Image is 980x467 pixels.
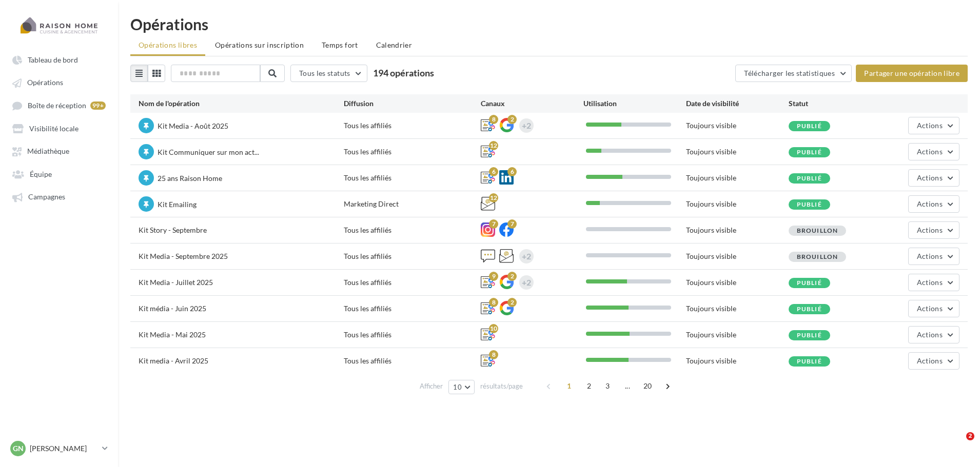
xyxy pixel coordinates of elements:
span: Gn [13,443,24,454]
iframe: Intercom live chat [945,432,970,457]
a: Équipe [6,165,112,183]
div: Tous les affiliés [344,225,481,235]
div: Toujours visible [686,225,789,235]
span: Tableau de bord [28,55,78,64]
div: Toujours visible [686,330,789,340]
div: Toujours visible [686,303,789,314]
div: 2 [507,115,517,124]
div: 8 [489,115,498,124]
div: 9 [489,272,498,281]
a: Médiathèque [6,141,112,160]
button: Tous les statuts [290,65,367,82]
span: Publié [797,305,822,313]
div: 99+ [90,101,106,110]
span: 2 [966,432,974,440]
div: 2 [507,298,517,307]
span: Publié [797,357,822,365]
span: Publié [797,174,822,182]
div: Nom de l'opération [139,98,344,109]
span: Kit média - Juin 2025 [139,304,206,313]
span: Publié [797,148,822,156]
div: Date de visibilité [686,98,789,109]
span: Équipe [30,170,52,178]
button: Actions [908,326,959,343]
div: Utilisation [583,98,686,109]
a: Opérations [6,73,112,91]
div: Tous les affiliés [344,303,481,314]
div: 6 [489,167,498,176]
span: Kit Media - Août 2025 [158,121,228,130]
span: Kit Media - Juillet 2025 [139,278,213,287]
div: 7 [507,219,517,229]
div: Toujours visible [686,173,789,183]
button: Actions [908,143,959,160]
button: Actions [908,195,959,213]
div: Toujours visible [686,120,789,131]
span: Actions [917,304,943,313]
div: 7 [489,219,498,229]
button: Actions [908,300,959,317]
div: Toujours visible [686,147,789,157]
div: Toujours visible [686,356,789,366]
span: Télécharger les statistiques [744,69,835,77]
span: 20 [639,378,656,394]
span: résultats/page [480,381,523,391]
div: Tous les affiliés [344,356,481,366]
div: Tous les affiliés [344,277,481,288]
span: Kit Emailing [158,200,197,209]
span: Brouillon [797,253,838,260]
div: Toujours visible [686,251,789,261]
span: Visibilité locale [29,124,79,133]
span: Actions [917,226,943,234]
button: Actions [908,274,959,291]
div: Tous les affiliés [344,120,481,131]
span: Opérations sur inscription [215,40,304,49]
span: Kit Story - Septembre [139,226,207,234]
div: Canaux [481,98,583,109]
a: Campagnes [6,187,112,206]
span: Actions [917,278,943,287]
button: Partager une opération libre [856,65,968,82]
button: Actions [908,248,959,265]
span: ... [619,378,636,394]
span: 25 ans Raison Home [158,174,222,182]
span: Publié [797,331,822,339]
span: 1 [561,378,577,394]
span: Actions [917,356,943,365]
div: Tous les affiliés [344,330,481,340]
div: +2 [522,275,531,290]
div: 6 [507,167,517,176]
span: Campagnes [28,193,65,201]
span: 10 [453,383,462,391]
a: Gn [PERSON_NAME] [8,439,110,458]
span: Kit Media - Mai 2025 [139,330,206,339]
a: Tableau de bord [6,50,112,69]
span: 194 opérations [373,67,434,78]
div: +2 [522,118,531,133]
span: Opérations [27,78,63,87]
p: [PERSON_NAME] [30,443,98,454]
div: Tous les affiliés [344,173,481,183]
div: Statut [789,98,891,109]
span: Actions [917,330,943,339]
span: Kit Communiquer sur mon act... [158,148,259,156]
span: Actions [917,252,943,260]
span: 3 [599,378,616,394]
div: 10 [489,324,498,333]
a: Boîte de réception 99+ [6,96,112,115]
span: Brouillon [797,227,838,234]
span: Médiathèque [27,147,69,156]
button: Actions [908,117,959,134]
div: 12 [489,193,498,202]
span: Tous les statuts [299,69,350,77]
span: Kit media - Avril 2025 [139,356,208,365]
button: Actions [908,352,959,370]
a: Visibilité locale [6,119,112,137]
span: Actions [917,199,943,208]
span: Calendrier [376,40,413,49]
span: Kit Media - Septembre 2025 [139,252,228,260]
span: Publié [797,200,822,208]
button: Actions [908,169,959,187]
div: Tous les affiliés [344,147,481,157]
button: 10 [448,380,475,394]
